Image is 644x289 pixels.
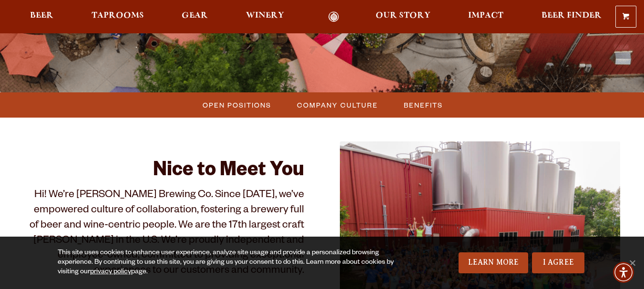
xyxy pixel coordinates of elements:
[92,12,144,20] span: Taprooms
[24,160,304,183] h2: Nice to Meet You
[369,11,437,22] a: Our Story
[24,11,60,22] a: Beer
[182,12,208,20] span: Gear
[240,11,290,22] a: Winery
[542,12,602,20] span: Beer Finder
[58,249,416,277] div: This site uses cookies to enhance user experience, analyze site usage and provide a personalized ...
[613,262,634,283] div: Accessibility Menu
[90,269,131,276] a: privacy policy
[468,12,503,20] span: Impact
[398,98,448,112] a: Benefits
[316,11,352,22] a: Odell Home
[85,11,150,22] a: Taprooms
[297,98,378,112] span: Company Culture
[197,98,276,112] a: Open Positions
[291,98,383,112] a: Company Culture
[459,252,529,273] a: Learn More
[175,11,214,22] a: Gear
[462,11,510,22] a: Impact
[376,12,430,20] span: Our Story
[246,12,284,20] span: Winery
[532,252,584,273] a: I Agree
[535,11,608,22] a: Beer Finder
[30,190,304,278] span: Hi! We’re [PERSON_NAME] Brewing Co. Since [DATE], we’ve empowered culture of collaboration, foste...
[404,98,443,112] span: Benefits
[203,98,271,112] span: Open Positions
[30,12,53,20] span: Beer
